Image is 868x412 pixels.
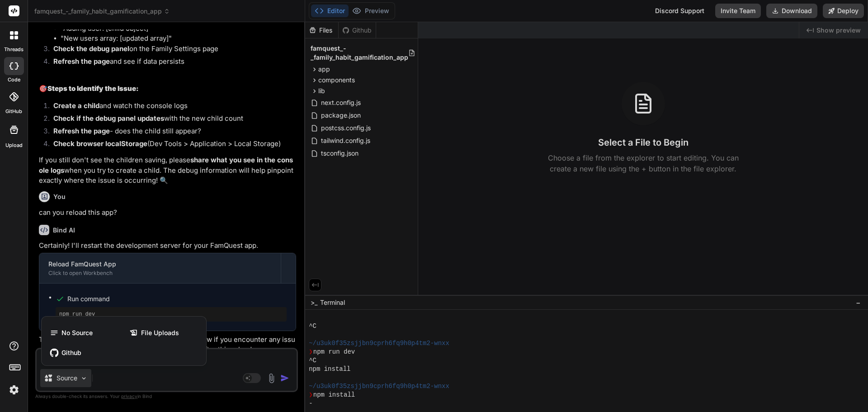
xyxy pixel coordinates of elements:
label: Upload [5,142,23,149]
label: threads [4,46,24,53]
span: No Source [61,328,93,337]
label: GitHub [5,108,22,115]
span: Github [61,348,81,357]
img: settings [6,382,22,398]
label: code [8,76,20,84]
span: File Uploads [141,328,179,337]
